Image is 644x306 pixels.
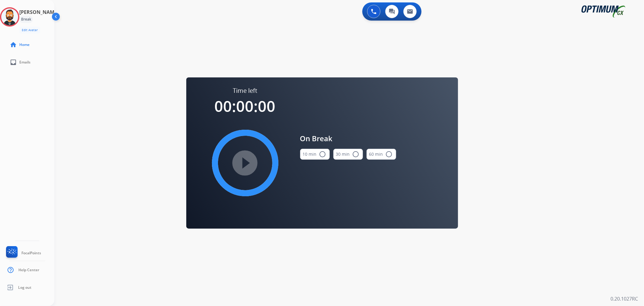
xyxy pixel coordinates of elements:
span: FocalPoints [21,251,41,256]
span: On Break [300,133,396,144]
img: avatar [1,8,18,25]
mat-icon: home [10,41,17,48]
p: 0.20.1027RC [610,295,638,302]
button: 60 min [367,149,396,160]
mat-icon: radio_button_unchecked [319,151,326,158]
mat-icon: inbox [10,59,17,66]
button: 10 min [300,149,330,160]
h3: [PERSON_NAME] [19,8,59,16]
mat-icon: radio_button_unchecked [386,151,393,158]
span: Home [19,42,30,47]
span: Emails [19,60,30,65]
div: Break [19,16,33,23]
span: 00:00:00 [215,96,276,116]
span: Log out [18,285,31,290]
button: Edit Avatar [19,27,40,34]
span: Time left [233,86,257,95]
span: Help Center [18,268,39,272]
a: FocalPoints [5,246,41,260]
button: 30 min [333,149,363,160]
mat-icon: radio_button_unchecked [352,151,360,158]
